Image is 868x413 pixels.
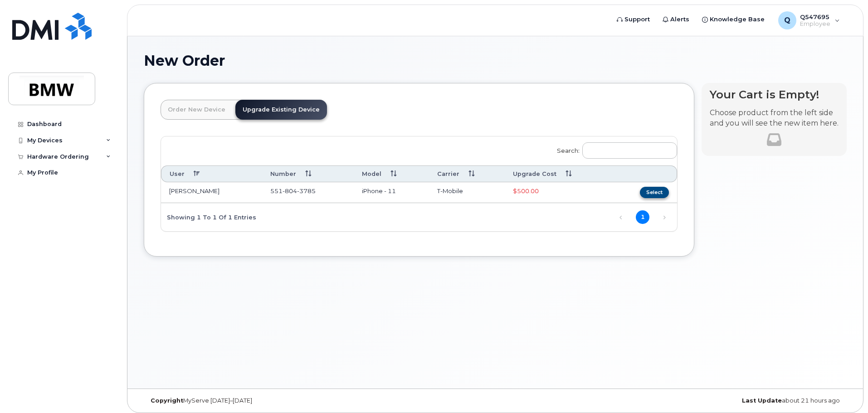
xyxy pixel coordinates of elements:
[161,165,262,182] th: User: activate to sort column descending
[151,397,183,404] strong: Copyright
[144,397,378,404] div: MyServe [DATE]–[DATE]
[235,100,327,120] a: Upgrade Existing Device
[614,211,628,224] a: Previous
[161,100,233,120] a: Order New Device
[262,165,354,182] th: Number: activate to sort column ascending
[144,53,847,68] h1: New Order
[429,165,505,182] th: Carrier: activate to sort column ascending
[742,397,782,404] strong: Last Update
[161,182,262,203] td: [PERSON_NAME]
[505,165,611,182] th: Upgrade Cost: activate to sort column ascending
[658,211,671,224] a: Next
[829,374,861,406] iframe: Messenger Launcher
[297,187,316,194] span: 3785
[710,108,839,129] p: Choose product from the left side and you will see the new item here.
[161,209,256,224] div: Showing 1 to 1 of 1 entries
[270,187,316,194] span: 551
[551,136,677,162] label: Search:
[612,397,847,404] div: about 21 hours ago
[640,187,669,198] button: Select
[513,187,539,194] span: Full Upgrade Eligibility Date 2026-01-23
[354,165,429,182] th: Model: activate to sort column ascending
[582,142,677,159] input: Search:
[710,88,839,101] h4: Your Cart is Empty!
[283,187,297,194] span: 804
[636,210,649,224] a: 1
[354,182,429,203] td: iPhone - 11
[429,182,505,203] td: T-Mobile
